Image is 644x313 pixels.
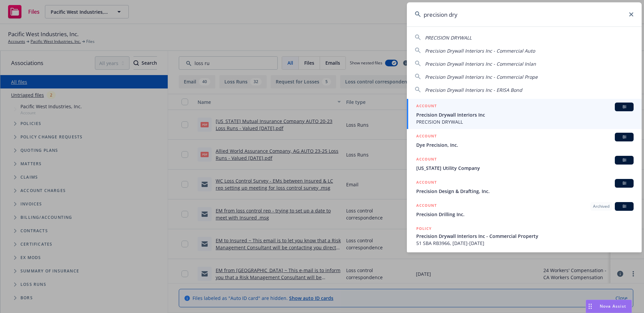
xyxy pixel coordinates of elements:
span: Precision Drywall Interiors Inc - Commercial Inlan [425,61,536,67]
h5: ACCOUNT [416,156,437,164]
a: POLICYPrecision Drywall Interiors Inc - Commercial Property51 SBA RB3966, [DATE]-[DATE] [407,222,642,250]
span: PRECISION DRYWALL [425,35,472,41]
span: BI [618,157,631,163]
h5: POLICY [416,225,432,232]
span: Precision Design & Drafting, Inc. [416,188,634,195]
span: Precision Drywall Interiors Inc - ERISA Bond [425,87,522,93]
span: Dye Precision, Inc. [416,141,634,148]
span: BI [618,134,631,140]
span: Precision Drywall Interiors Inc [416,111,634,118]
a: ACCOUNTBIDye Precision, Inc. [407,129,642,152]
span: BI [618,104,631,110]
a: ACCOUNTBIPrecision Design & Drafting, Inc. [407,175,642,198]
span: BI [618,180,631,186]
div: Drag to move [586,300,594,313]
span: Precision Drywall Interiors Inc - Commercial Property [416,233,634,240]
h5: ACCOUNT [416,202,437,210]
a: ACCOUNTBIPrecision Drywall Interiors IncPRECISION DRYWALL [407,99,642,129]
a: ACCOUNTArchivedBIPrecision Drilling Inc. [407,198,642,222]
input: Search... [407,2,642,26]
span: Nova Assist [600,303,626,309]
span: Precision Drilling Inc. [416,211,634,218]
span: PRECISION DRYWALL [416,118,634,125]
span: Precision Drywall Interiors Inc - Commercial Auto [425,48,535,54]
span: 51 SBA RB3966, [DATE]-[DATE] [416,240,634,247]
span: [US_STATE] Utility Company [416,165,634,172]
button: Nova Assist [586,300,632,313]
h5: ACCOUNT [416,133,437,141]
span: Precision Drywall Interiors Inc - Commercial Prope [425,74,538,80]
span: Archived [593,203,609,209]
span: BI [618,203,631,209]
h5: ACCOUNT [416,179,437,187]
h5: ACCOUNT [416,103,437,111]
a: ACCOUNTBI[US_STATE] Utility Company [407,152,642,175]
